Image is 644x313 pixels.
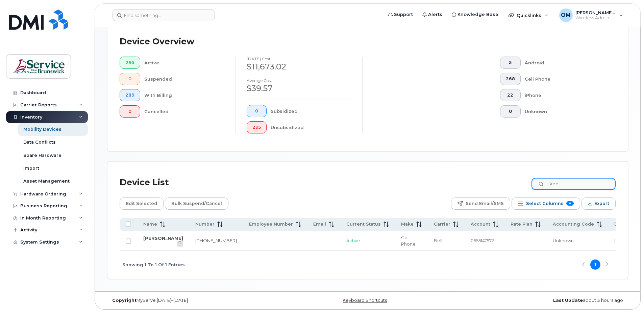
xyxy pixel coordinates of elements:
[526,199,564,209] span: Select Columns
[525,73,605,85] div: Cell Phone
[120,73,140,85] button: 0
[451,197,510,210] button: Send Email/SMS
[500,105,521,118] button: 0
[113,9,215,21] input: Find something...
[525,105,605,118] div: Unknown
[122,259,185,270] span: Showing 1 To 1 Of 1 Entries
[525,57,605,69] div: Android
[434,238,442,243] span: Bell
[247,83,351,94] div: $39.57
[418,8,447,21] a: Alerts
[506,60,515,65] span: 5
[511,221,532,227] span: Rate Plan
[120,57,140,69] button: 295
[247,61,351,72] div: $11,673.02
[143,235,183,241] a: [PERSON_NAME]
[346,238,360,243] span: Active
[506,109,515,114] span: 0
[428,11,442,18] span: Alerts
[500,73,521,85] button: 268
[195,238,237,243] a: [PHONE_NUMBER]
[125,92,134,98] span: 289
[525,89,605,101] div: iPhone
[107,298,281,303] div: MyServe [DATE]–[DATE]
[434,221,450,227] span: Carrier
[249,221,293,227] span: Employee Number
[512,197,580,210] button: Select Columns 11
[394,11,413,18] span: Support
[247,78,351,83] h4: Average cost
[447,8,503,21] a: Knowledge Base
[252,125,261,130] span: 295
[575,10,616,15] span: [PERSON_NAME] (DNRED/MRNDE-DAAF/MAAP)
[144,73,225,85] div: Suspended
[120,33,194,50] div: Device Overview
[590,259,600,270] button: Page 1
[125,76,134,82] span: 0
[120,105,140,118] button: 0
[171,199,222,209] span: Bulk Suspend/Cancel
[594,199,609,209] span: Export
[471,238,494,243] span: 0555147572
[531,178,616,190] input: Search Device List ...
[504,8,553,22] div: Quicklinks
[247,105,267,117] button: 0
[112,298,137,303] strong: Copyright
[554,8,628,22] div: Oliveira, Michael (DNRED/MRNDE-DAAF/MAAP)
[120,197,164,210] button: Edit Selected
[401,221,414,227] span: Make
[457,11,498,18] span: Knowledge Base
[553,221,594,227] span: Accounting Code
[553,298,583,303] strong: Last Update
[614,238,635,243] span: Unknown
[144,105,225,118] div: Cancelled
[120,174,169,191] div: Device List
[553,238,574,243] span: Unknown
[126,199,157,209] span: Edit Selected
[247,57,351,61] h4: [DATE] cost
[506,92,515,98] span: 22
[566,201,574,206] span: 11
[343,298,387,303] a: Keyboard Shortcuts
[313,221,326,227] span: Email
[125,109,134,114] span: 0
[271,121,352,133] div: Unsubsidized
[517,13,541,18] span: Quicklinks
[125,60,134,65] span: 295
[165,197,228,210] button: Bulk Suspend/Cancel
[346,221,381,227] span: Current Status
[144,89,225,101] div: With Billing
[466,199,504,209] span: Send Email/SMS
[143,221,157,227] span: Name
[120,89,140,101] button: 289
[177,241,183,246] a: View Last Bill
[500,89,521,101] button: 22
[195,221,215,227] span: Number
[561,11,571,19] span: OM
[252,108,261,114] span: 0
[454,298,628,303] div: about 3 hours ago
[471,221,490,227] span: Account
[581,197,616,210] button: Export
[144,57,225,69] div: Active
[247,121,267,133] button: 295
[383,8,418,21] a: Support
[575,15,616,21] span: Wireless Admin
[401,235,416,247] span: Cell Phone
[500,57,521,69] button: 5
[271,105,352,117] div: Subsidized
[506,76,515,82] span: 268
